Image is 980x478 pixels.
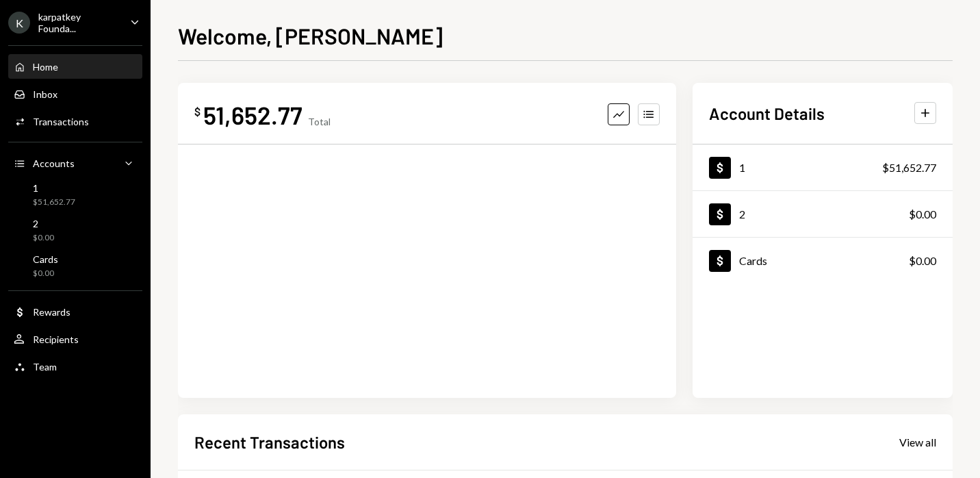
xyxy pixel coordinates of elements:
a: 1$51,652.77 [8,178,142,211]
div: Team [33,361,57,373]
div: 51,652.77 [203,99,302,130]
div: 1 [739,161,745,174]
div: Rewards [33,306,70,318]
div: View all [899,436,936,449]
div: Inbox [33,88,57,100]
a: Cards$0.00 [8,249,142,282]
a: 2$0.00 [8,214,142,247]
div: karpatkey Founda... [38,11,119,34]
div: K [8,12,30,34]
div: $0.00 [909,253,936,269]
div: 2 [739,207,745,221]
div: 2 [33,218,54,229]
div: $ [194,105,201,118]
a: Rewards [8,299,142,324]
div: Transactions [33,116,89,127]
div: $51,652.77 [882,160,936,176]
a: 2$0.00 [693,191,953,237]
h1: Welcome, [PERSON_NAME] [178,22,443,49]
div: Accounts [33,158,75,169]
div: $0.00 [33,232,54,244]
div: Home [33,61,58,73]
h2: Account Details [709,102,825,125]
div: Recipients [33,334,79,345]
a: Team [8,354,142,379]
div: $51,652.77 [33,197,75,208]
div: Cards [33,253,58,265]
a: Home [8,54,142,79]
div: 1 [33,182,75,194]
div: $0.00 [909,206,936,223]
a: View all [899,434,936,449]
div: $0.00 [33,268,58,279]
div: Total [308,116,331,127]
a: Inbox [8,81,142,106]
div: Cards [739,254,767,267]
a: Cards$0.00 [693,238,953,284]
a: Recipients [8,327,142,351]
h2: Recent Transactions [194,431,345,453]
a: Transactions [8,109,142,134]
a: Accounts [8,151,142,175]
a: 1$51,652.77 [693,144,953,190]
